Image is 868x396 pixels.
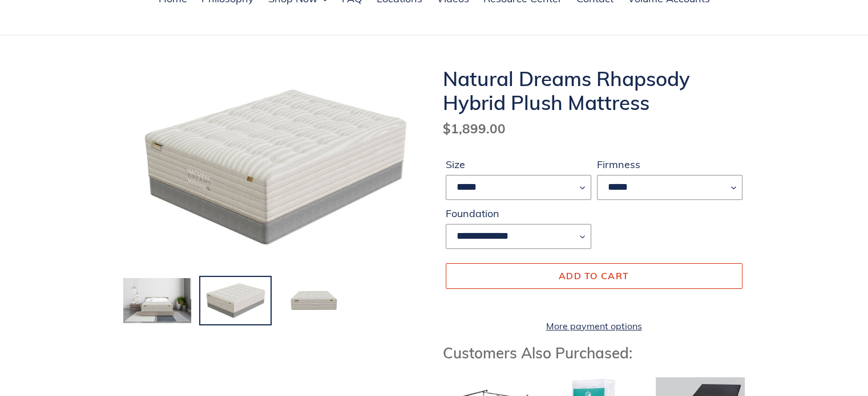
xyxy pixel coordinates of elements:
span: $1,899.00 [443,120,506,137]
label: Size [446,157,591,172]
a: More payment options [446,319,742,333]
label: Foundation [446,206,591,221]
span: Add to cart [559,270,629,281]
h3: Customers Also Purchased: [443,344,745,362]
button: Add to cart [446,263,742,288]
img: Load image into Gallery viewer, Natural-dreams-rhapsody-plush-natural-talalay-latex-hybrid-bedroo... [122,277,192,325]
img: Load image into Gallery viewer, Natural-dreams-rhapsody-plush-natural-talalay-latex-hybrid-and-fo... [200,277,271,325]
label: Firmness [597,157,742,172]
h1: Natural Dreams Rhapsody Hybrid Plush Mattress [443,67,745,115]
img: Load image into Gallery viewer, Natural-dreams-rhapsody-plush-natural-talalay-latex-hybrid-mattress [278,277,349,325]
